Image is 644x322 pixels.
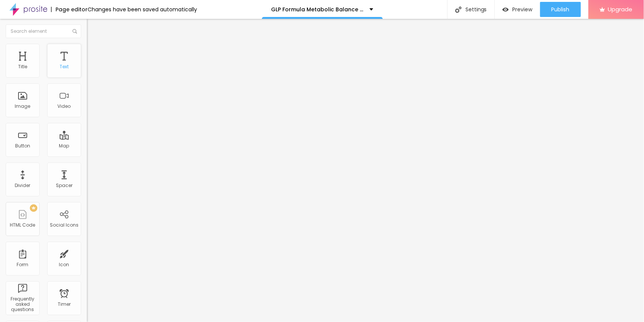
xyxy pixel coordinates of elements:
div: Video [58,104,71,109]
span: Preview [513,6,533,12]
div: Timer [58,302,71,307]
div: Frequently asked questions [8,296,37,313]
div: Form [17,262,29,267]
input: Search element [6,25,81,38]
img: Icone [72,29,77,34]
div: Text [60,64,69,69]
div: Map [59,143,69,149]
iframe: Editor [87,19,644,322]
div: Button [15,143,30,149]
button: Publish [540,2,581,17]
img: view-1.svg [502,6,509,13]
span: Upgrade [608,6,633,12]
button: Preview [495,2,540,17]
div: Divider [15,183,31,188]
div: HTML Code [10,222,35,228]
div: Spacer [56,183,72,188]
span: Publish [552,6,570,12]
div: Icon [59,262,69,267]
div: Page editor [51,7,88,12]
div: Image [15,104,31,109]
div: Title [18,64,27,69]
img: Icone [455,6,462,13]
p: GLP Formula Metabolic Balance [GEOGRAPHIC_DATA]:- Schwerwiegende, unsichere Komplikationen oder w... [271,7,364,12]
div: Changes have been saved automatically [88,7,197,12]
div: Social Icons [50,222,79,228]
